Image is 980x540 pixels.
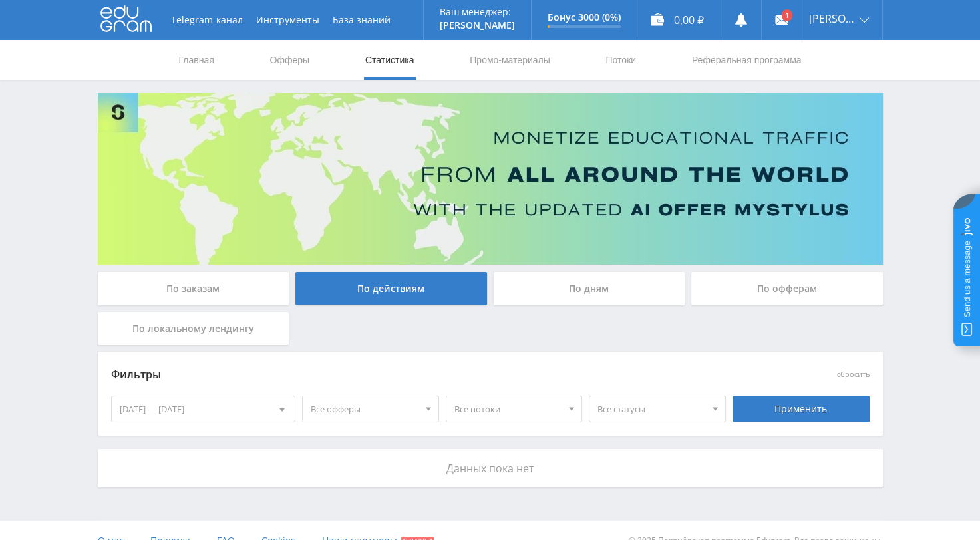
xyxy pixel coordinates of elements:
[468,40,551,80] a: Промо-материалы
[178,40,216,80] a: Главная
[454,396,562,422] span: Все потоки
[98,93,883,265] img: Banner
[269,40,311,80] a: Офферы
[604,40,637,80] a: Потоки
[112,396,295,422] div: [DATE] — [DATE]
[548,12,621,23] p: Бонус 3000 (0%)
[98,272,289,305] div: По заказам
[111,365,679,385] div: Фильтры
[111,462,870,474] p: Данных пока нет
[494,272,685,305] div: По дням
[440,20,515,31] p: [PERSON_NAME]
[311,396,418,422] span: Все офферы
[691,40,803,80] a: Реферальная программа
[440,7,515,17] p: Ваш менеджер:
[295,272,487,305] div: По действиям
[364,40,416,80] a: Статистика
[691,272,883,305] div: По офферам
[733,396,870,422] div: Применить
[837,370,870,379] button: сбросить
[597,396,705,422] span: Все статусы
[809,13,856,24] span: [PERSON_NAME]
[98,312,289,345] div: По локальному лендингу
